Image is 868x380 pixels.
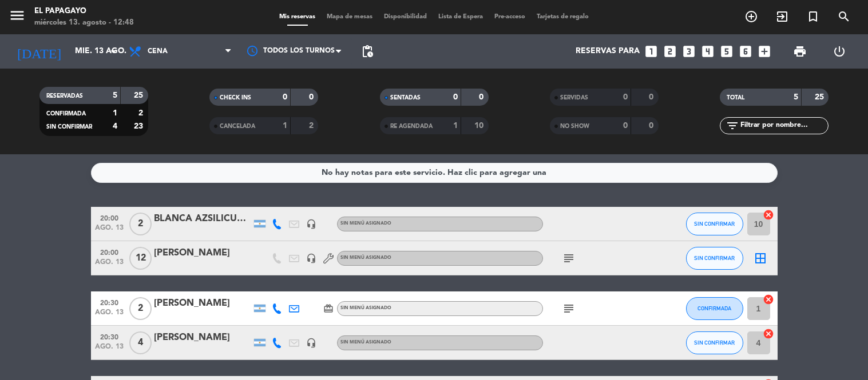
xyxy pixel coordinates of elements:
i: looks_4 [700,44,715,59]
span: SERVIDAS [560,95,588,101]
div: [PERSON_NAME] [154,246,251,261]
span: CHECK INS [220,95,251,101]
i: [DATE] [9,39,69,64]
button: SIN CONFIRMAR [686,213,743,235]
span: ago. 13 [95,309,124,322]
div: [PERSON_NAME] [154,330,251,345]
strong: 4 [113,122,117,130]
div: LOG OUT [820,34,859,69]
span: 20:30 [95,295,124,309]
span: Sin menú asignado [340,340,391,345]
span: SIN CONFIRMAR [694,255,735,261]
strong: 0 [283,93,287,101]
i: looks_two [663,44,677,59]
i: subject [562,251,576,265]
input: Filtrar por nombre... [739,119,828,132]
div: El Papagayo [34,6,134,17]
span: Tarjetas de regalo [531,14,594,20]
i: looks_5 [719,44,734,59]
span: Mis reservas [274,14,321,20]
span: ago. 13 [95,224,124,237]
span: pending_actions [360,45,374,58]
span: 20:00 [95,245,124,258]
i: cancel [763,209,774,221]
strong: 5 [794,93,798,101]
strong: 2 [138,109,145,117]
span: CONFIRMADA [697,305,731,311]
strong: 0 [479,93,486,101]
strong: 0 [453,93,458,101]
span: SIN CONFIRMAR [694,221,735,227]
span: SIN CONFIRMAR [694,339,735,346]
button: menu [9,7,26,28]
span: 20:30 [95,330,124,343]
i: looks_6 [738,44,753,59]
span: Lista de Espera [433,14,489,20]
span: Disponibilidad [378,14,433,20]
i: looks_one [644,44,659,59]
strong: 2 [309,122,316,130]
span: Sin menú asignado [340,221,391,226]
strong: 0 [649,122,656,130]
i: arrow_drop_down [106,45,120,58]
span: 2 [129,213,152,235]
strong: 0 [623,122,628,130]
strong: 1 [113,109,117,117]
strong: 10 [474,122,486,130]
i: power_settings_new [833,45,846,58]
span: Pre-acceso [489,14,531,20]
span: SENTADAS [390,95,421,101]
span: RE AGENDADA [390,123,433,129]
button: CONFIRMADA [686,297,743,320]
i: headset_mic [306,338,316,348]
span: ago. 13 [95,343,124,356]
strong: 0 [309,93,316,101]
span: Reservas para [576,47,640,56]
span: 4 [129,331,152,354]
div: miércoles 13. agosto - 12:48 [34,17,134,29]
i: headset_mic [306,219,316,229]
strong: 25 [134,91,145,99]
span: Sin menú asignado [340,255,391,260]
i: turned_in_not [806,10,820,23]
span: SIN CONFIRMAR [46,124,92,130]
i: headset_mic [306,253,316,263]
strong: 0 [649,93,656,101]
span: TOTAL [727,95,744,101]
div: BLANCA AZSILICUETA [154,211,251,226]
i: card_giftcard [323,303,334,314]
strong: 25 [815,93,826,101]
span: 2 [129,297,152,320]
i: menu [9,7,26,24]
i: search [837,10,851,23]
span: ago. 13 [95,258,124,271]
span: print [793,45,807,58]
span: 12 [129,247,152,270]
strong: 23 [134,122,145,130]
i: exit_to_app [775,10,789,23]
strong: 1 [453,122,458,130]
i: cancel [763,294,774,305]
strong: 5 [113,91,117,99]
strong: 1 [283,122,287,130]
span: Mapa de mesas [321,14,378,20]
i: add_circle_outline [744,10,758,23]
span: 20:00 [95,211,124,224]
strong: 0 [623,93,628,101]
div: No hay notas para este servicio. Haz clic para agregar una [322,166,546,179]
span: CONFIRMADA [46,111,86,117]
i: filter_list [726,119,739,133]
i: border_all [754,251,767,265]
span: Sin menú asignado [340,306,391,310]
button: SIN CONFIRMAR [686,247,743,270]
span: NO SHOW [560,123,589,129]
span: CANCELADA [220,123,255,129]
i: cancel [763,328,774,339]
div: [PERSON_NAME] [154,296,251,311]
span: Cena [148,47,168,55]
i: add_box [757,44,772,59]
i: looks_3 [681,44,696,59]
i: subject [562,302,576,315]
button: SIN CONFIRMAR [686,331,743,354]
span: RESERVADAS [46,93,83,99]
